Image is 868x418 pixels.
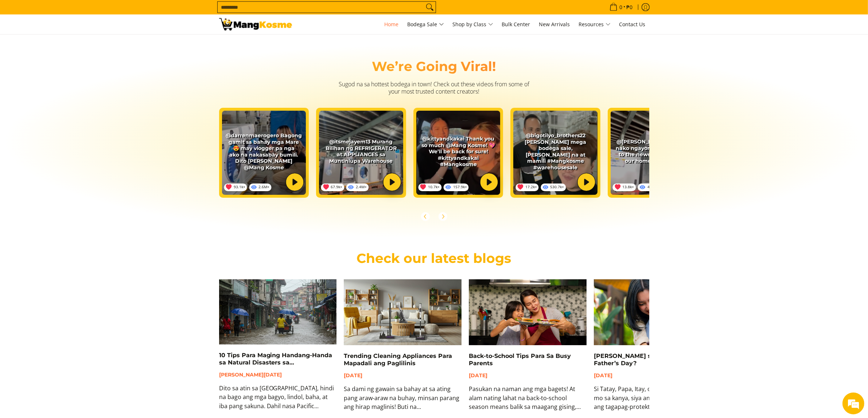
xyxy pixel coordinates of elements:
[219,384,337,411] p: Dito sa atin sa [GEOGRAPHIC_DATA], hindi na bago ang mga bagyo, lindol, baha, at iba pang sakuna....
[469,385,587,411] p: Pasukan na naman ang mga bagets! At alam nating lahat na back-to-school season means balik sa maa...
[404,15,448,34] a: Bodega Sale
[219,371,282,378] time: [PERSON_NAME][DATE]
[619,21,646,28] span: Contact Us
[381,15,402,34] a: Home
[594,372,612,379] time: [DATE]
[607,3,635,11] span: •
[219,352,332,373] a: 10 Tips Para Maging Handang-Handa sa Natural Disasters sa [GEOGRAPHIC_DATA]
[469,372,487,379] time: [DATE]
[344,385,462,411] p: Sa dami ng gawain sa bahay at sa ating pang araw-araw na buhay, minsan parang ang hirap maglinis!...
[579,20,611,29] span: Resources
[417,209,433,225] button: Previous
[619,5,624,10] span: 0
[219,58,649,75] h2: We’re Going Viral!
[424,2,436,13] button: Search
[449,15,497,34] a: Shop by Class
[385,21,399,28] span: Home
[435,209,451,225] button: Next
[594,385,712,411] p: Si Tatay, Papa, Itay, o kahit anong tawag mo sa kanya, siya ang haligi ng tahanan, ang tagapag-pr...
[616,15,649,34] a: Contact Us
[344,279,462,346] img: https://mangkosme.com/collections/bodegasale-small-appliances/brand_shark
[594,279,712,346] img: father-and-daughter-bonding-full-view-mang-kosme-blog
[408,20,444,29] span: Bodega Sale
[575,15,614,34] a: Resources
[219,250,649,267] h2: Check our latest blogs
[4,199,139,224] textarea: Type your message and click 'Submit'
[626,5,634,10] span: ₱0
[536,15,574,34] a: New Arrivals
[502,21,530,28] span: Bulk Center
[469,279,587,346] img: https://mangkosme.com/blogs/posts/back-to-school-tips-para-sa-busy-parents
[453,20,493,29] span: Shop by Class
[336,80,533,95] h3: Sugod na sa hottest bodega in town! Check out these videos from some of your most trusted content...
[38,41,122,50] div: Leave a message
[344,372,362,379] time: [DATE]
[344,352,452,367] a: Trending Cleaning Appliances Para Mapadali ang Paglilinis
[299,15,649,34] nav: Main Menu
[498,15,534,34] a: Bulk Center
[539,21,570,28] span: New Arrivals
[15,92,127,165] span: We are offline. Please leave us a message.
[219,18,292,31] img: Mang Kosme: Your Home Appliances Warehouse Sale Partner!
[219,279,337,344] img: https://mangkosme.com/blogs/posts/10-tips-para-maging-handang-handa-sa-natural-disasters-sa-pilip...
[594,352,701,367] a: [PERSON_NAME] si Tatay ngayong Father’s Day?
[120,4,137,21] div: Minimize live chat window
[107,224,132,234] em: Submit
[469,352,571,367] a: Back-to-School Tips Para Sa Busy Parents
